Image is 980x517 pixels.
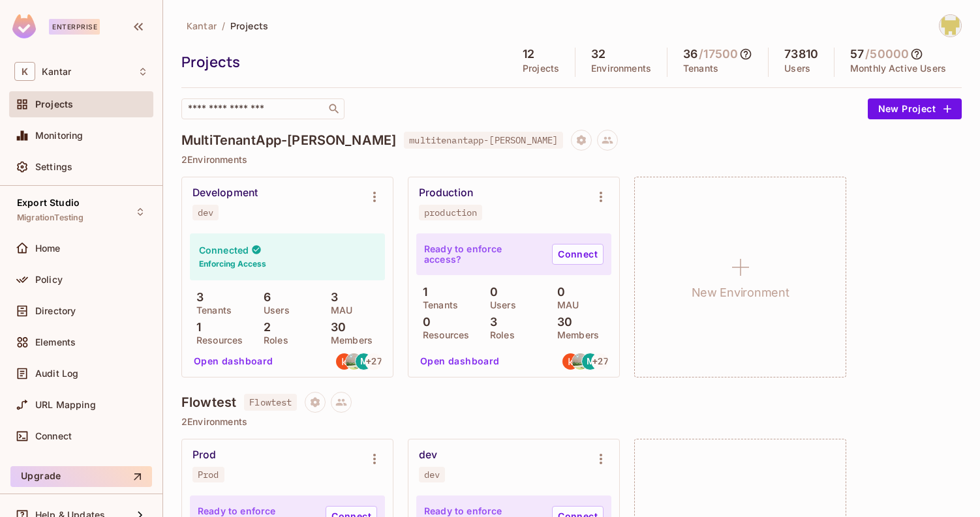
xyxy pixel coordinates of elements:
p: Environments [591,63,651,74]
span: M [587,357,594,366]
div: production [424,207,477,218]
button: New Project [868,98,962,119]
img: mk4mbgp@gmail.com [572,353,589,370]
img: Girishankar.VP@kantar.com [940,15,961,37]
p: 3 [483,316,497,329]
p: Roles [257,335,288,346]
div: Prod [192,449,216,462]
p: Monthly Active Users [850,63,946,74]
p: Users [483,300,516,310]
p: Tenants [190,305,232,316]
p: Roles [483,330,515,340]
div: dev [419,449,437,462]
img: getkumareshan@gmail.com [562,353,579,370]
h4: MultiTenantApp-[PERSON_NAME] [181,132,396,148]
h5: 32 [591,48,605,61]
h5: 73810 [784,48,818,61]
div: Projects [181,52,500,72]
div: Production [419,186,473,199]
p: 30 [551,316,572,329]
span: Monitoring [35,130,84,141]
h6: Enforcing Access [199,258,266,270]
span: Project settings [305,398,326,411]
button: Environment settings [588,446,614,472]
p: 0 [483,286,498,299]
p: Resources [416,330,469,340]
span: Connect [35,431,72,441]
p: 1 [416,286,427,299]
p: Resources [190,335,243,346]
h5: 57 [850,48,864,61]
p: Ready to enforce access? [424,244,542,265]
p: 6 [257,291,271,304]
button: Environment settings [588,184,614,210]
button: Upgrade [10,466,152,487]
p: Tenants [683,63,718,74]
p: Members [324,335,373,346]
p: Projects [523,63,559,74]
button: Open dashboard [189,351,279,372]
span: Flowtest [244,394,297,411]
div: Prod [198,469,219,480]
p: MAU [324,305,352,316]
li: / [222,20,225,32]
p: Users [784,63,810,74]
p: Members [551,330,599,340]
span: Projects [35,99,73,110]
div: Development [192,186,258,199]
span: multitenantapp-[PERSON_NAME] [404,132,563,149]
button: Environment settings [361,446,388,472]
span: Directory [35,306,76,316]
span: Workspace: Kantar [42,66,71,77]
h5: / 17500 [699,48,738,61]
button: Environment settings [361,184,388,210]
p: 3 [190,291,204,304]
div: Enterprise [49,19,100,35]
span: + 27 [366,357,382,366]
p: 2 Environments [181,417,962,427]
a: Connect [552,244,604,265]
span: Policy [35,274,63,285]
button: Open dashboard [415,351,505,372]
span: Home [35,243,61,254]
div: dev [424,469,440,480]
p: Users [257,305,290,316]
h5: / 50000 [865,48,909,61]
p: 1 [190,321,201,334]
img: getkumareshan@gmail.com [336,353,352,370]
p: 3 [324,291,338,304]
h4: Connected [199,244,249,256]
h5: 12 [523,48,534,61]
span: Project settings [571,136,592,149]
span: Audit Log [35,368,78,379]
span: Kantar [187,20,217,32]
h1: New Environment [692,283,789,303]
span: Projects [230,20,268,32]
p: 2 [257,321,271,334]
span: Export Studio [17,198,80,208]
p: 30 [324,321,346,334]
span: Settings [35,162,72,172]
img: mk4mbgp@gmail.com [346,353,362,370]
h5: 36 [683,48,697,61]
p: MAU [551,300,579,310]
span: URL Mapping [35,400,96,410]
span: MigrationTesting [17,213,84,223]
h4: Flowtest [181,394,236,410]
span: Elements [35,337,76,347]
span: M [360,357,368,366]
div: dev [198,207,213,218]
p: 0 [416,316,431,329]
p: 2 Environments [181,155,962,165]
p: Tenants [416,300,458,310]
span: K [14,62,35,81]
img: SReyMgAAAABJRU5ErkJggg== [12,14,36,38]
p: 0 [551,286,565,299]
span: + 27 [592,357,608,366]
